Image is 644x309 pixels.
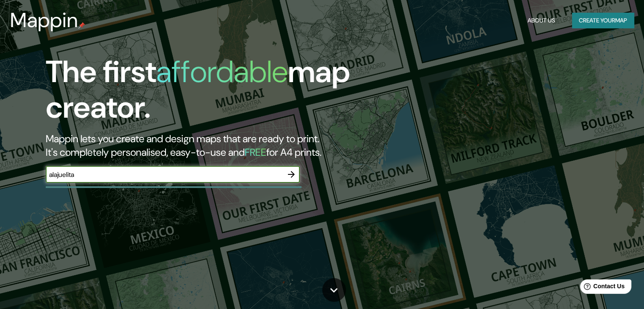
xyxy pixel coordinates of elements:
[569,276,635,300] iframe: Help widget launcher
[10,8,78,32] h3: Mappin
[46,54,368,132] h1: The first map creator.
[78,22,85,29] img: mappin-pin
[46,170,283,179] input: Choose your favourite place
[245,146,266,159] h5: FREE
[46,132,368,159] h2: Mappin lets you create and design maps that are ready to print. It's completely personalised, eas...
[156,52,288,91] h1: affordable
[572,13,634,28] button: Create yourmap
[524,13,558,28] button: About Us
